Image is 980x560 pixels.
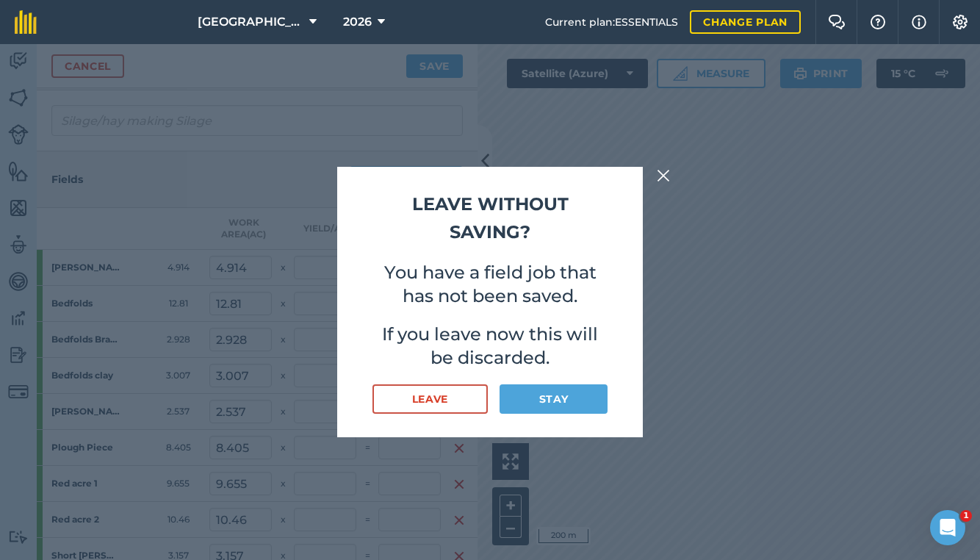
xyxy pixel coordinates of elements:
[500,384,608,414] button: Stay
[15,10,37,34] img: fieldmargin Logo
[912,13,926,31] img: svg+xml;base64,PHN2ZyB4bWxucz0iaHR0cDovL3d3dy53My5vcmcvMjAwMC9zdmciIHdpZHRoPSIxNyIgaGVpZ2h0PSIxNy...
[869,15,887,29] img: A question mark icon
[372,384,488,414] button: Leave
[545,14,678,30] span: Current plan : ESSENTIALS
[198,13,303,31] span: [GEOGRAPHIC_DATA]
[828,15,846,29] img: Two speech bubbles overlapping with the left bubble in the forefront
[372,261,608,308] p: You have a field job that has not been saved.
[372,323,608,370] p: If you leave now this will be discarded.
[690,10,801,34] a: Change plan
[343,13,372,31] span: 2026
[951,15,969,29] img: A cog icon
[372,190,608,247] h2: Leave without saving?
[960,510,972,522] span: 1
[930,510,965,545] iframe: Intercom live chat
[657,167,670,184] img: svg+xml;base64,PHN2ZyB4bWxucz0iaHR0cDovL3d3dy53My5vcmcvMjAwMC9zdmciIHdpZHRoPSIyMiIgaGVpZ2h0PSIzMC...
